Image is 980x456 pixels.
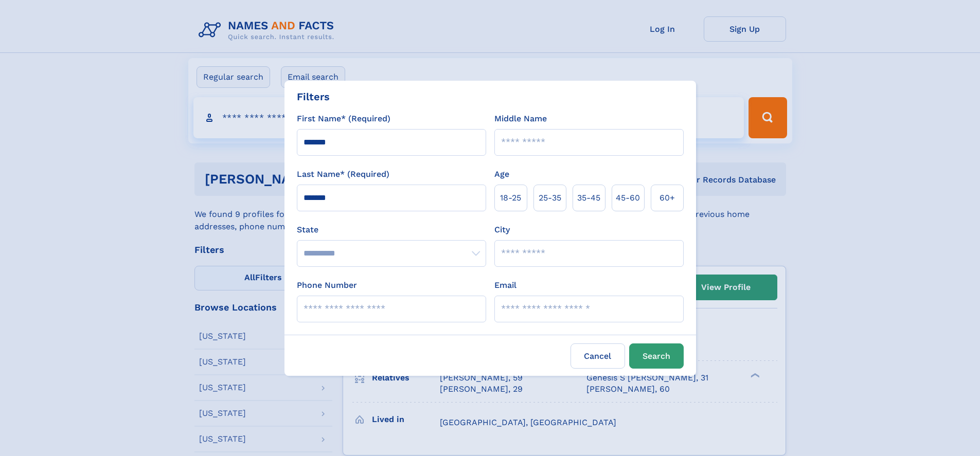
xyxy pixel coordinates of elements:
span: 25‑35 [539,192,561,204]
label: Phone Number [297,279,357,291]
span: 18‑25 [500,192,521,204]
label: Email [494,279,516,291]
button: Search [629,343,684,369]
span: 60+ [660,192,675,204]
label: Middle Name [494,113,547,125]
label: State [297,224,486,236]
label: Cancel [571,343,625,369]
span: 35‑45 [577,192,600,204]
label: City [494,224,510,236]
label: Age [494,168,509,180]
span: 45‑60 [616,192,640,204]
div: Filters [297,89,330,104]
label: Last Name* (Required) [297,168,389,180]
label: First Name* (Required) [297,113,390,125]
